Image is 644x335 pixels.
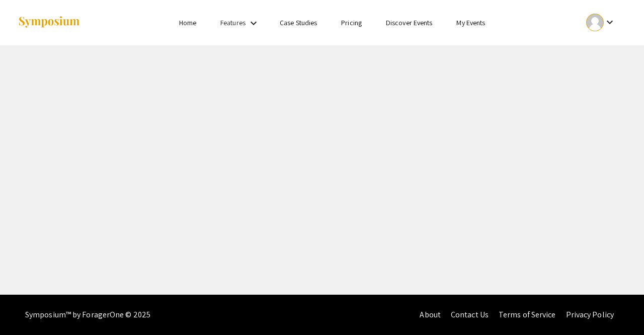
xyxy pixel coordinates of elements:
[341,18,362,27] a: Pricing
[601,290,636,327] iframe: Chat
[604,16,616,28] mat-icon: Expand account dropdown
[280,18,317,27] a: Case Studies
[566,309,614,320] a: Privacy Policy
[25,295,150,335] div: Symposium™ by ForagerOne © 2025
[456,18,485,27] a: My Events
[420,309,441,320] a: About
[220,18,246,27] a: Features
[179,18,196,27] a: Home
[386,18,433,27] a: Discover Events
[499,309,556,320] a: Terms of Service
[451,309,489,320] a: Contact Us
[248,17,260,29] mat-icon: Expand Features list
[18,16,80,29] img: Symposium by ForagerOne
[576,11,626,34] button: Expand account dropdown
